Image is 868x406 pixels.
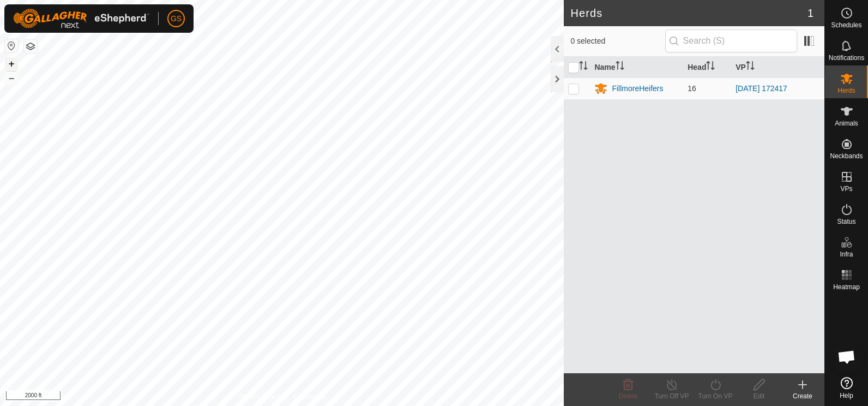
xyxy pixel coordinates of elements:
span: Status [837,218,855,225]
div: FillmoreHeifers [612,83,663,94]
div: Turn On VP [694,391,737,401]
a: Privacy Policy [239,392,280,402]
span: 0 selected [570,35,665,47]
a: Open chat [830,341,863,373]
span: Animals [835,120,858,127]
div: Turn Off VP [650,391,694,401]
p-sorticon: Activate to sort [706,63,715,71]
span: Neckbands [830,153,863,159]
span: VPs [840,186,852,192]
span: 1 [807,5,813,21]
h2: Herds [570,7,807,20]
p-sorticon: Activate to sort [746,63,755,71]
span: Heatmap [833,284,860,290]
button: Reset Map [5,39,18,52]
div: Create [781,391,824,401]
span: Notifications [829,55,864,61]
th: Name [590,57,683,78]
span: Delete [619,392,638,400]
th: Head [683,57,731,78]
span: Help [840,392,853,399]
span: Schedules [831,22,861,28]
a: Contact Us [293,392,325,402]
th: VP [731,57,824,78]
img: Gallagher Logo [13,9,149,28]
button: + [5,57,18,70]
button: – [5,71,18,85]
div: Edit [737,391,781,401]
input: Search (S) [665,29,797,52]
a: Help [825,373,868,403]
span: GS [171,13,182,25]
span: 16 [688,84,696,93]
p-sorticon: Activate to sort [616,63,624,71]
span: Herds [837,87,855,94]
span: Infra [840,251,853,258]
button: Map Layers [24,40,37,53]
p-sorticon: Activate to sort [579,63,588,71]
a: [DATE] 172417 [736,84,787,93]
